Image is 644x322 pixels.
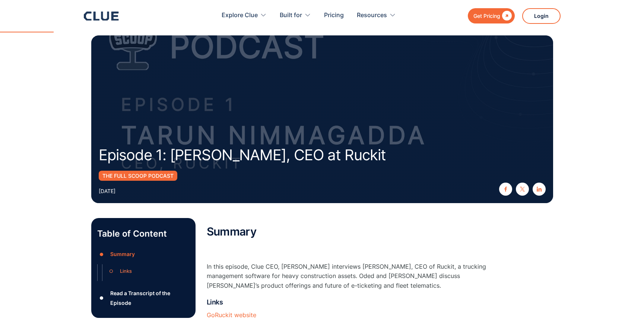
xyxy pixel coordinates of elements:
[473,11,500,20] div: Get Pricing
[537,187,542,192] img: linkedin icon
[97,249,190,260] a: ●Summary
[357,4,396,27] div: Resources
[97,293,106,304] div: ●
[468,8,515,23] a: Get Pricing
[222,4,258,27] div: Explore Clue
[110,288,189,307] div: Read a Transcript of the Episode
[207,262,505,290] p: In this episode, Clue CEO, [PERSON_NAME] interviews [PERSON_NAME], CEO of Ruckit, a trucking mana...
[99,147,412,163] h1: Episode 1: [PERSON_NAME], CEO at Ruckit
[97,249,106,260] div: ●
[207,311,256,319] a: GoRuckit website
[503,187,508,192] img: facebook icon
[207,225,505,238] h2: Summary
[280,4,302,27] div: Built for
[99,171,177,181] a: The Full Scoop Podcast
[110,249,135,259] div: Summary
[357,4,387,27] div: Resources
[107,266,190,277] a: ○Links
[324,4,344,27] a: Pricing
[99,186,115,196] div: [DATE]
[120,266,132,276] div: Links
[207,298,505,307] h4: Links
[500,11,512,20] div: 
[520,187,525,192] img: twitter X icon
[522,8,561,24] a: Login
[222,4,267,27] div: Explore Clue
[97,288,190,307] a: ●Read a Transcript of the Episode
[107,266,116,277] div: ○
[280,4,311,27] div: Built for
[97,228,190,240] p: Table of Content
